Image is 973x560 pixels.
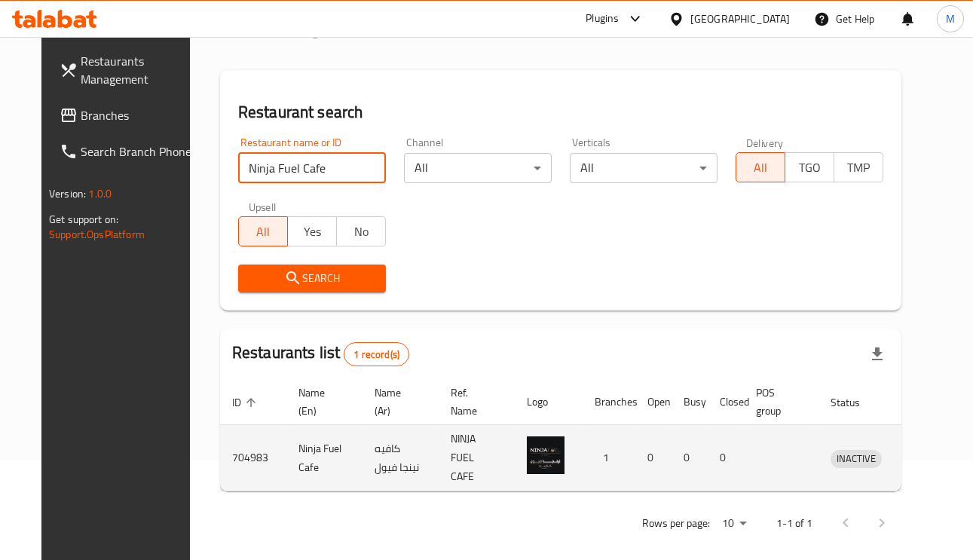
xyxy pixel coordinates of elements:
table: enhanced table [220,379,952,491]
th: Busy [672,379,708,425]
div: Rows per page: [716,513,752,535]
h2: Restaurant search [238,101,883,124]
button: TMP [834,152,883,182]
td: 0 [672,425,708,491]
button: Search [238,265,386,292]
th: Action [900,379,952,425]
div: All [570,153,718,183]
span: M [946,11,955,27]
span: Name (Ar) [375,384,421,420]
span: Status [831,393,880,412]
span: INACTIVE [831,450,882,467]
td: 0 [635,425,672,491]
span: Restaurants Management [81,52,192,88]
span: Ref. Name [451,384,497,420]
span: Name (En) [298,384,344,420]
div: INACTIVE [831,450,882,468]
p: Rows per page: [642,514,710,533]
span: TGO [791,157,828,179]
span: 1 record(s) [344,347,408,362]
button: No [336,216,386,246]
td: 1 [583,425,635,491]
button: Yes [287,216,337,246]
p: 1-1 of 1 [776,514,812,533]
td: 704983 [220,425,286,491]
span: Get support on: [49,210,118,229]
span: All [245,221,282,243]
span: TMP [840,157,877,179]
span: POS group [756,384,800,420]
span: Search Branch Phone [81,142,192,161]
a: Support.OpsPlatform [49,225,145,244]
label: Upsell [249,201,277,212]
input: Search for restaurant name or ID.. [238,153,386,183]
h2: Menu management [220,16,369,40]
a: Search Branch Phone [47,133,204,170]
th: Branches [583,379,635,425]
td: 0 [708,425,744,491]
a: Restaurants Management [47,43,204,97]
div: Plugins [586,10,619,28]
td: Ninja Fuel Cafe [286,425,363,491]
button: All [238,216,288,246]
div: All [404,153,552,183]
span: Version: [49,184,86,203]
button: All [736,152,785,182]
div: [GEOGRAPHIC_DATA] [690,11,790,27]
td: كافيه نينجا فيول [363,425,439,491]
span: No [343,221,380,243]
td: NINJA FUEL CAFE [439,425,515,491]
span: Yes [294,221,331,243]
span: ID [232,393,261,412]
a: Branches [47,97,204,133]
label: Delivery [746,137,784,148]
span: 1.0.0 [88,184,112,203]
img: Ninja Fuel Cafe [527,436,565,474]
th: Open [635,379,672,425]
span: All [742,157,779,179]
th: Closed [708,379,744,425]
button: TGO [785,152,834,182]
th: Logo [515,379,583,425]
span: Branches [81,106,192,124]
h2: Restaurants list [232,341,409,366]
span: Search [250,269,374,288]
